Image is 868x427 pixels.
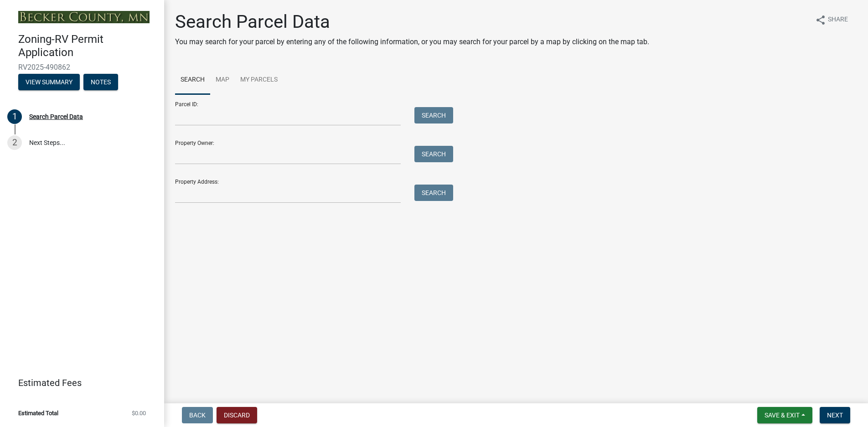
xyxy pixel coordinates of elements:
[83,74,118,90] button: Notes
[757,407,812,423] button: Save & Exit
[217,407,257,423] button: Discard
[29,113,83,120] div: Search Parcel Data
[7,109,22,124] div: 1
[18,79,80,86] wm-modal-confirm: Summary
[808,11,855,29] button: shareShare
[7,374,150,392] a: Estimated Fees
[210,66,235,95] a: Map
[132,410,146,416] span: $0.00
[83,79,118,86] wm-modal-confirm: Notes
[820,407,850,423] button: Next
[18,11,150,23] img: Becker County, Minnesota
[18,410,58,416] span: Estimated Total
[182,407,213,423] button: Back
[828,15,848,26] span: Share
[175,36,649,47] p: You may search for your parcel by entering any of the following information, or you may search fo...
[414,107,453,123] button: Search
[827,412,843,419] span: Next
[7,135,22,150] div: 2
[815,15,826,26] i: share
[18,74,80,90] button: View Summary
[235,66,283,95] a: My Parcels
[189,412,206,419] span: Back
[18,63,146,72] span: RV2025-490862
[414,185,453,201] button: Search
[18,33,157,59] h4: Zoning-RV Permit Application
[765,412,800,419] span: Save & Exit
[414,146,453,162] button: Search
[175,11,649,33] h1: Search Parcel Data
[175,66,210,95] a: Search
